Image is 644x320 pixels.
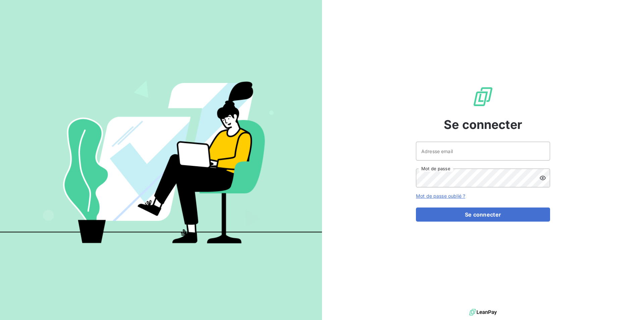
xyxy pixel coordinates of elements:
[472,86,494,107] img: Logo LeanPay
[444,116,522,134] span: Se connecter
[469,307,497,317] img: logo
[416,208,550,222] button: Se connecter
[416,142,550,161] input: placeholder
[416,193,465,199] a: Mot de passe oublié ?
